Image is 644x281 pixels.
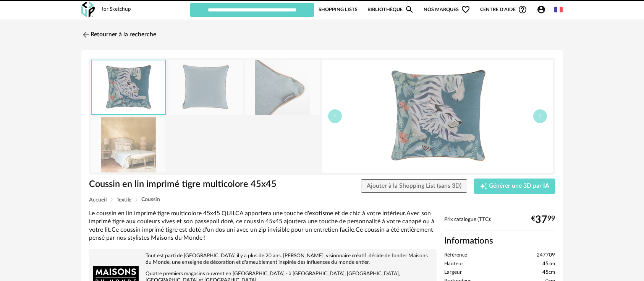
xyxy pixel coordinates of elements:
[319,2,358,17] a: Shopping Lists
[168,60,243,115] img: coussin-en-lin-imprime-tigre-multicolore-45x45-1000-2-28-247709_2.jpg
[93,253,433,266] p: Tout est parti de [GEOGRAPHIC_DATA] il y a plus de 20 ans. [PERSON_NAME], visionnaire créatif, dé...
[91,117,165,172] img: coussin-en-lin-imprime-tigre-multicolore-45x45-1000-2-28-247709_3.jpg
[537,252,555,259] span: 247709
[424,2,470,17] span: Nos marques
[554,5,563,14] img: fr
[474,179,555,194] button: Creation icon Générer une 3D par IA
[89,210,437,242] div: Le coussin en lin imprimé tigre multicolore 45x45 QUILCA apportera une touche d'exotisme et de ch...
[444,252,467,259] span: Référence
[141,197,160,202] span: Coussin
[92,60,165,114] img: coussin-en-lin-imprime-tigre-multicolore-45x45-1000-2-28-247709_1.jpg
[367,2,414,17] a: BibliothèqueMagnify icon
[535,217,547,223] span: 37
[531,217,555,223] div: € 99
[89,197,107,203] span: Accueil
[405,5,414,14] span: Magnify icon
[537,5,546,14] span: Account Circle icon
[542,269,555,276] span: 45cm
[444,216,555,231] div: Prix catalogue (TTC):
[245,60,319,115] img: coussin-en-lin-imprime-tigre-multicolore-45x45-1000-2-28-247709_5.jpg
[322,60,553,173] img: coussin-en-lin-imprime-tigre-multicolore-45x45-1000-2-28-247709_1.jpg
[518,5,527,14] span: Help Circle Outline icon
[489,183,549,189] span: Générer une 3D par IA
[117,197,131,203] span: Textile
[542,261,555,268] span: 45cm
[102,6,131,13] div: for Sketchup
[81,26,156,43] a: Retourner à la recherche
[367,183,461,189] span: Ajouter à la Shopping List (sans 3D)
[361,179,467,193] button: Ajouter à la Shopping List (sans 3D)
[480,182,487,190] span: Creation icon
[444,261,463,268] span: Hauteur
[444,269,462,276] span: Largeur
[81,2,95,18] img: OXP
[537,5,549,14] span: Account Circle icon
[480,5,527,14] span: Centre d'aideHelp Circle Outline icon
[81,30,91,39] img: svg+xml;base64,PHN2ZyB3aWR0aD0iMjQiIGhlaWdodD0iMjQiIHZpZXdCb3g9IjAgMCAyNCAyNCIgZmlsbD0ibm9uZSIgeG...
[89,197,555,203] div: Breadcrumb
[444,236,555,247] h2: Informations
[461,5,470,14] span: Heart Outline icon
[89,179,279,190] h1: Coussin en lin imprimé tigre multicolore 45x45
